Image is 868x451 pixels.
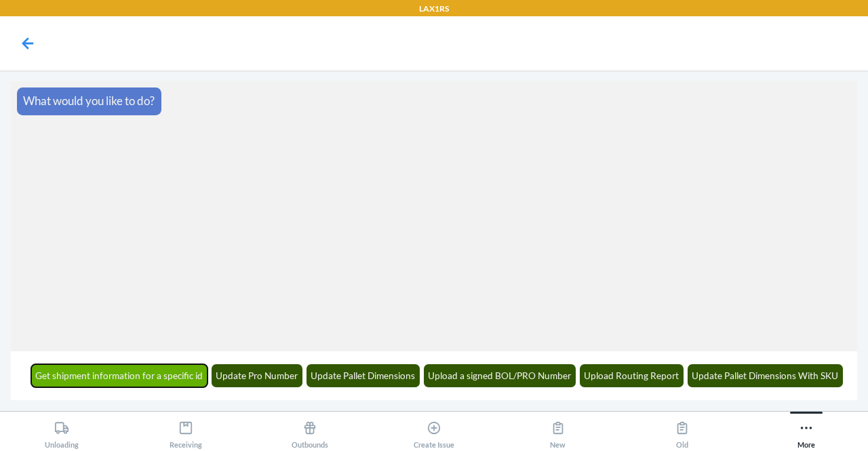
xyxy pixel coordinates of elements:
[248,412,372,449] button: Outbounds
[744,412,868,449] button: More
[419,3,449,15] p: LAX1RS
[45,415,79,449] div: Unloading
[797,415,815,449] div: More
[307,364,420,387] button: Update Pallet Dimensions
[496,412,620,449] button: New
[124,412,248,449] button: Receiving
[292,415,328,449] div: Outbounds
[170,415,202,449] div: Receiving
[580,364,684,387] button: Upload Routing Report
[688,364,844,387] button: Update Pallet Dimensions With SKU
[550,415,566,449] div: New
[675,415,690,449] div: Old
[23,92,155,110] p: What would you like to do?
[414,415,454,449] div: Create Issue
[212,364,303,387] button: Update Pro Number
[620,412,744,449] button: Old
[31,364,208,387] button: Get shipment information for a specific id
[372,412,496,449] button: Create Issue
[424,364,576,387] button: Upload a signed BOL/PRO Number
